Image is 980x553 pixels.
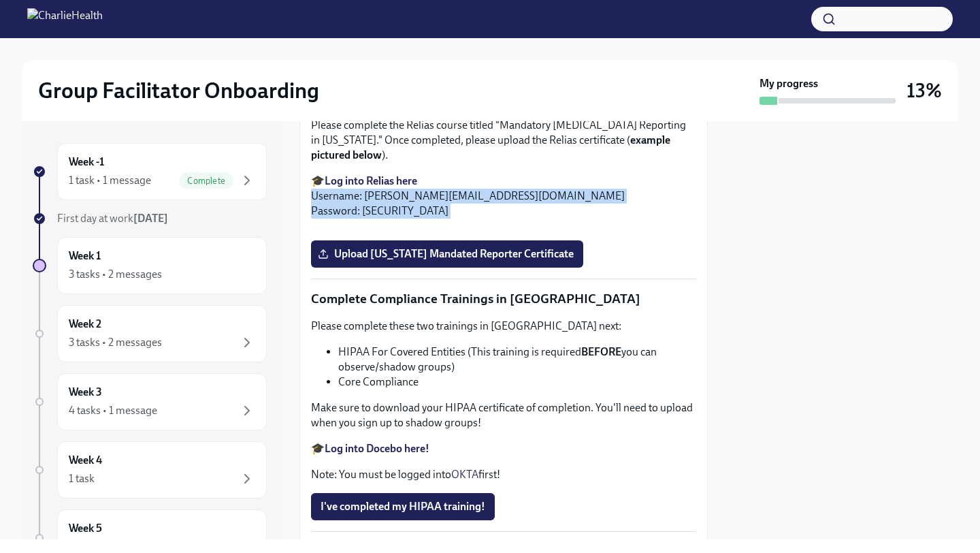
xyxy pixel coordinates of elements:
h6: Week 2 [69,317,101,332]
img: CharlieHealth [27,8,103,30]
p: Please complete the Relias course titled "Mandatory [MEDICAL_DATA] Reporting in [US_STATE]." Once... [311,118,696,163]
p: Make sure to download your HIPAA certificate of completion. You'll need to upload when you sign u... [311,400,696,430]
span: Complete [179,176,233,186]
a: Log into Docebo here! [325,442,429,455]
strong: BEFORE [581,345,621,358]
div: 3 tasks • 2 messages [69,267,162,282]
span: I've completed my HIPAA training! [321,500,485,513]
a: Week 23 tasks • 2 messages [33,305,267,362]
span: First day at work [57,212,168,225]
div: 3 tasks • 2 messages [69,335,162,350]
h3: 13% [906,78,942,103]
strong: [DATE] [133,212,168,225]
h6: Week 5 [69,521,102,536]
p: 🎓 Username: [PERSON_NAME][EMAIL_ADDRESS][DOMAIN_NAME] Password: [SECURITY_DATA] [311,174,696,219]
div: 1 task • 1 message [69,173,151,188]
button: I've completed my HIPAA training! [311,493,495,520]
a: First day at work[DATE] [33,211,267,226]
li: HIPAA For Covered Entities (This training is required you can observe/shadow groups) [338,345,696,375]
h6: Week -1 [69,155,104,170]
h6: Week 1 [69,249,101,264]
h6: Week 4 [69,453,102,468]
p: Please complete these two trainings in [GEOGRAPHIC_DATA] next: [311,319,696,334]
h6: Week 3 [69,385,102,400]
span: Upload [US_STATE] Mandated Reporter Certificate [321,247,574,261]
div: 4 tasks • 1 message [69,403,157,418]
h2: Group Facilitator Onboarding [38,77,319,104]
strong: My progress [759,76,818,91]
li: Core Compliance [338,375,696,390]
p: 🎓 [311,441,696,456]
div: 1 task [69,471,95,486]
p: Complete Compliance Trainings in [GEOGRAPHIC_DATA] [311,290,696,308]
a: Week -11 task • 1 messageComplete [33,143,267,200]
label: Upload [US_STATE] Mandated Reporter Certificate [311,240,583,268]
a: Week 34 tasks • 1 message [33,373,267,430]
a: Week 13 tasks • 2 messages [33,237,267,294]
p: Note: You must be logged into first! [311,467,696,482]
a: OKTA [451,468,478,481]
a: Log into Relias here [325,174,417,187]
a: Week 41 task [33,441,267,499]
